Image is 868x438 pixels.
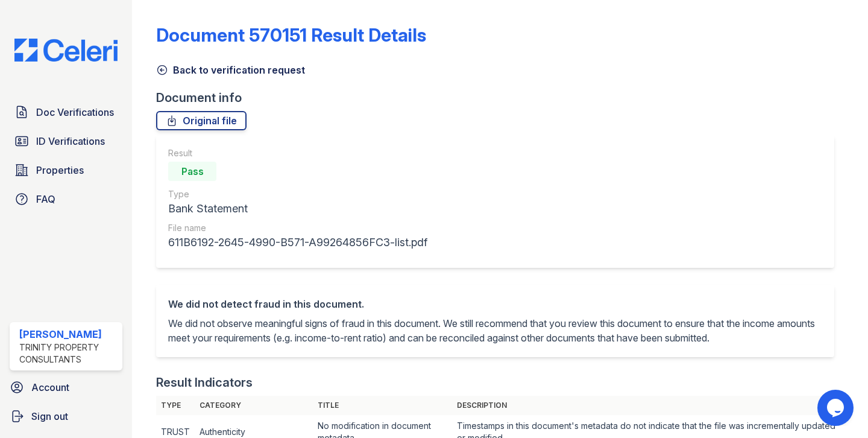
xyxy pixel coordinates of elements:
a: Sign out [5,404,127,428]
div: Result [168,147,427,159]
div: We did not detect fraud in this document. [168,297,822,311]
p: We did not observe meaningful signs of fraud in this document. We still recommend that you review... [168,316,822,345]
a: Account [5,375,127,399]
th: Description [452,396,844,415]
th: Title [313,396,452,415]
a: FAQ [10,187,122,211]
span: Doc Verifications [36,105,114,119]
iframe: chat widget [817,390,856,426]
a: Document 570151 Result Details [156,24,426,46]
span: FAQ [36,192,55,206]
div: Bank Statement [168,200,427,217]
th: Category [195,396,313,415]
img: CE_Logo_Blue-a8612792a0a2168367f1c8372b55b34899dd931a85d93a1a3d3e32e68fde9ad4.png [5,39,127,62]
div: Result Indicators [156,374,253,391]
span: Sign out [31,409,68,424]
div: File name [168,222,427,234]
div: 611B6192-2645-4990-B571-A99264856FC3-list.pdf [168,234,427,251]
div: Trinity Property Consultants [19,341,118,366]
th: Type [156,396,195,415]
div: [PERSON_NAME] [19,327,118,341]
a: Back to verification request [156,63,305,77]
a: Properties [10,158,122,182]
span: Account [31,380,69,395]
a: Original file [156,111,247,130]
div: Document info [156,89,844,106]
div: Type [168,188,427,200]
div: Pass [168,162,216,181]
span: ID Verifications [36,134,105,148]
a: ID Verifications [10,129,122,153]
a: Doc Verifications [10,100,122,124]
span: Properties [36,163,84,177]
